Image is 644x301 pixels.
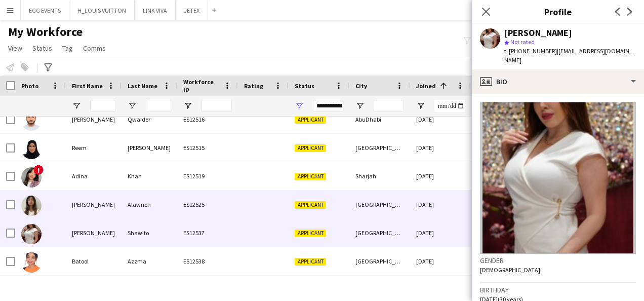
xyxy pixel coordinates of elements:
div: [DATE] [410,219,471,247]
a: Comms [79,42,110,55]
a: Status [28,42,56,55]
span: City [355,82,367,90]
div: Sharjah [349,162,410,190]
div: AbuDhabi [349,105,410,133]
input: Workforce ID Filter Input [202,100,232,112]
div: Shawito [122,219,177,247]
img: Ellen Shawito [21,224,42,244]
span: Photo [21,82,38,90]
button: EGG EVENTS [21,1,69,20]
div: [GEOGRAPHIC_DATA] [349,219,410,247]
div: [PERSON_NAME] [504,28,572,37]
div: Qwaider [122,105,177,133]
div: [PERSON_NAME] [122,134,177,162]
div: [PERSON_NAME] [66,219,122,247]
div: ES12519 [177,162,238,190]
button: JETEX [176,1,208,20]
img: Reem Al Mansur [21,139,42,159]
input: Joined Filter Input [434,100,465,112]
button: Open Filter Menu [295,101,304,110]
button: Open Filter Menu [72,101,81,110]
button: Open Filter Menu [183,101,192,110]
span: Applicant [295,258,326,266]
a: View [4,42,26,55]
div: [GEOGRAPHIC_DATA] [349,247,410,275]
span: [DEMOGRAPHIC_DATA] [480,266,540,274]
input: First Name Filter Input [90,100,115,112]
span: My Workforce [8,24,83,40]
span: ! [33,165,44,175]
img: Batool Azzma [21,252,42,273]
input: City Filter Input [374,100,404,112]
img: Crew avatar or photo [480,102,636,254]
div: ES12525 [177,191,238,218]
h3: Profile [472,5,644,18]
div: Batool [66,247,122,275]
input: Last Name Filter Input [146,100,171,112]
span: | [EMAIL_ADDRESS][DOMAIN_NAME] [504,47,632,64]
button: Open Filter Menu [355,101,365,110]
div: Azzma [122,247,177,275]
h3: Birthday [480,285,636,294]
div: Khan [122,162,177,190]
button: Open Filter Menu [128,101,137,110]
img: Alma Alawneh [21,196,42,216]
span: Applicant [295,116,326,124]
span: Tag [62,44,73,53]
span: Comms [83,44,106,53]
div: Alawneh [122,191,177,218]
div: ES12515 [177,134,238,162]
div: Bio [472,69,644,94]
span: Status [32,44,52,53]
button: LINK VIVA [135,1,176,20]
span: t. [PHONE_NUMBER] [504,47,557,55]
span: Rating [244,82,263,90]
div: Reem [66,134,122,162]
button: H_LOUIS VUITTON [69,1,135,20]
app-action-btn: Advanced filters [42,61,54,73]
button: Open Filter Menu [416,101,425,110]
div: [PERSON_NAME] [66,105,122,133]
div: Adina [66,162,122,190]
div: [DATE] [410,134,471,162]
div: [GEOGRAPHIC_DATA] [349,134,410,162]
div: [PERSON_NAME] [66,191,122,218]
span: View [8,44,22,53]
span: Applicant [295,144,326,152]
span: Applicant [295,173,326,180]
div: ES12516 [177,105,238,133]
div: [GEOGRAPHIC_DATA] [349,191,410,218]
span: Applicant [295,230,326,237]
span: Joined [416,82,436,90]
h3: Gender [480,256,636,265]
div: ES12537 [177,219,238,247]
div: ES12538 [177,247,238,275]
div: [DATE] [410,105,471,133]
img: Rashid Qwaider [21,110,42,131]
span: Last Name [128,82,157,90]
span: Workforce ID [183,78,220,93]
span: First Name [72,82,103,90]
span: Applicant [295,201,326,209]
img: Adina Khan [21,167,42,187]
div: [DATE] [410,162,471,190]
div: [DATE] [410,247,471,275]
span: Status [295,82,314,90]
div: [DATE] [410,191,471,218]
a: Tag [58,42,77,55]
span: Not rated [510,38,535,46]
